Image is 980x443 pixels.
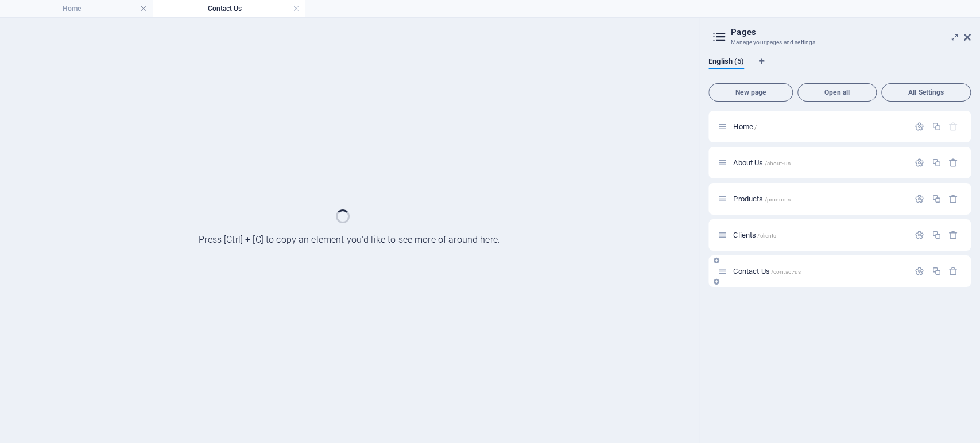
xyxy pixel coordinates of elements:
[915,230,924,240] div: Settings
[915,122,924,131] div: Settings
[708,55,744,71] span: English (5)
[931,122,941,131] div: Duplicate
[771,269,801,275] span: /contact-us
[733,195,790,203] span: Products
[931,158,941,168] div: Duplicate
[948,122,958,131] div: The startpage cannot be deleted
[931,266,941,276] div: Duplicate
[948,230,958,240] div: Remove
[797,83,877,102] button: Open all
[730,159,909,166] div: About Us/about-us
[733,267,801,275] span: Contact Us
[153,2,305,15] h4: Contact Us
[708,57,971,79] div: Language Tabs
[730,195,909,203] div: Products/products
[915,266,924,276] div: Settings
[757,232,776,239] span: /clients
[915,158,924,168] div: Settings
[731,27,971,37] h2: Pages
[764,196,790,203] span: /products
[915,194,924,204] div: Settings
[948,266,958,276] div: Remove
[730,267,909,275] div: Contact Us/contact-us
[881,83,971,102] button: All Settings
[764,160,790,166] span: /about-us
[731,37,948,48] h3: Manage your pages and settings
[730,231,909,239] div: Clients/clients
[733,231,776,239] span: Click to open page
[931,230,941,240] div: Duplicate
[733,158,790,167] span: Click to open page
[708,83,793,102] button: New page
[714,89,788,96] span: New page
[948,158,958,168] div: Remove
[730,123,909,130] div: Home/
[733,122,757,131] span: Click to open page
[931,194,941,204] div: Duplicate
[803,89,871,96] span: Open all
[754,124,757,130] span: /
[948,194,958,204] div: Remove
[886,89,966,96] span: All Settings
